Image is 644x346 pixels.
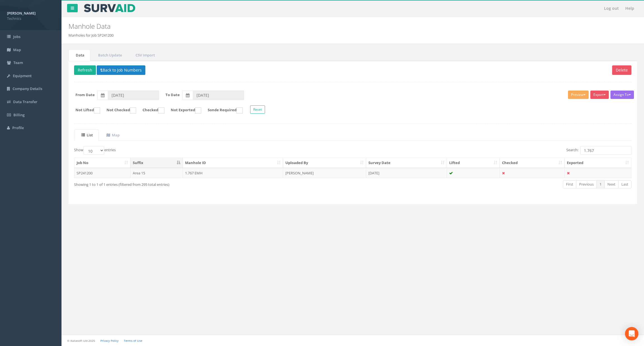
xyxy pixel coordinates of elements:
th: Survey Date: activate to sort column ascending [366,158,447,168]
th: Job No: activate to sort column ascending [74,158,131,168]
uib-tab-heading: List [81,132,93,138]
th: Suffix: activate to sort column descending [131,158,183,168]
input: Search: [580,146,631,155]
td: SP241200 [74,168,131,178]
a: 1 [596,180,605,188]
span: Data Transfer [13,99,37,104]
span: Map [13,47,21,52]
td: [PERSON_NAME] [283,168,366,178]
label: Not Lifted [70,107,100,113]
a: [PERSON_NAME] Technics [7,9,55,21]
span: Equipment [13,73,32,78]
span: Billing [13,112,25,117]
span: Jobs [13,34,20,39]
span: Technics [7,16,55,21]
button: Refresh [74,65,96,75]
label: Checked [137,107,164,113]
th: Manhole ID: activate to sort column ascending [183,158,283,168]
a: Map [99,129,126,141]
th: Uploaded By: activate to sort column ascending [283,158,366,168]
a: Last [618,180,631,188]
label: Not Exported [165,107,201,113]
button: Export [590,91,609,99]
button: Reset [250,105,265,114]
a: List [74,129,99,141]
td: [DATE] [366,168,447,178]
a: Terms of Use [124,339,142,343]
button: Assign To [610,91,634,99]
th: Lifted: activate to sort column ascending [447,158,500,168]
div: Showing 1 to 1 of 1 entries (filtered from 295 total entries) [74,180,301,187]
select: Showentries [83,146,104,155]
label: From Date [75,92,95,98]
label: Search: [566,146,631,155]
label: Show entries [74,146,116,155]
uib-tab-heading: Map [106,132,120,138]
a: CSV Import [128,49,161,61]
button: Preview [568,91,589,99]
span: Profile [12,125,24,130]
label: Not Checked [101,107,136,113]
div: Open Intercom Messenger [625,327,638,340]
strong: [PERSON_NAME] [7,11,35,16]
span: Team [13,60,23,65]
input: From Date [108,91,159,100]
span: Company Details [13,86,42,91]
a: Previous [576,180,597,188]
button: Back to Job Numbers [97,65,145,75]
th: Checked: activate to sort column ascending [500,158,565,168]
h2: Manhole Data [68,23,541,30]
a: Batch Update [91,49,128,61]
input: To Date [193,91,244,100]
small: © Kullasoft Ltd 2025 [67,339,95,343]
a: Data [68,49,90,61]
label: To Date [165,92,180,98]
label: Sonde Required [202,107,243,113]
button: Delete [612,65,631,75]
a: Privacy Policy [100,339,119,343]
td: Area 15 [131,168,183,178]
th: Exported: activate to sort column ascending [565,158,631,168]
td: 1.767 EMH [183,168,283,178]
a: First [563,180,576,188]
a: Next [604,180,619,188]
li: Manholes for Job SP241200 [68,33,113,38]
